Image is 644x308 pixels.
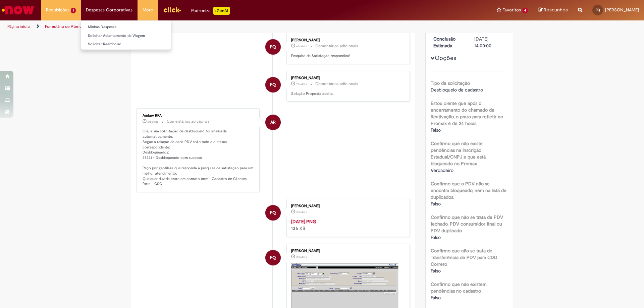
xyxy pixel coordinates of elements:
[296,255,307,259] span: 3d atrás
[296,82,307,86] span: 7h atrás
[265,115,281,130] div: Ambev RPA
[296,210,307,214] time: 25/08/2025 18:07:55
[213,7,230,15] p: +GenAi
[431,87,483,93] span: Desbloqueio de cadastro
[474,36,505,49] div: [DATE] 14:00:00
[315,43,358,49] small: Comentários adicionais
[431,248,497,267] b: Confirmo que não se trata de Transferência de PDV para CDD Correto
[605,7,639,13] span: [PERSON_NAME]
[270,250,276,266] span: FQ
[1,3,35,17] img: ServiceNow
[291,76,403,80] div: [PERSON_NAME]
[270,77,276,93] span: FQ
[265,205,281,221] div: Felipe Araujo Quirino
[143,129,254,187] p: Olá, a sua solicitação de desbloqueio foi analisada automaticamente. Segue a relação de cada PDV ...
[7,24,31,29] a: Página inicial
[148,120,158,124] time: 26/08/2025 21:06:56
[431,140,486,167] b: Confirmo que não existe pendências na Inscrição Estadual/CNPJ e que está bloqueado no Promax
[291,53,403,59] p: Pesquisa de Satisfação respondida!
[291,204,403,208] div: [PERSON_NAME]
[86,7,132,13] span: Despesas Corporativas
[296,44,307,48] span: 6h atrás
[431,201,441,207] span: Falso
[431,80,470,86] b: Tipo de solicitação
[431,100,503,126] b: Estou ciente que após o encerramento do chamado de Reativação, o prazo para refletir no Promax é ...
[291,91,403,97] p: Solução Proposta aceita.
[148,120,158,124] span: 2d atrás
[431,281,487,294] b: Confirmo que não existem pendências no cadastro
[502,7,521,13] span: Favoritos
[265,77,281,93] div: Felipe Araujo Quirino
[291,38,403,42] div: [PERSON_NAME]
[270,205,276,221] span: FQ
[143,114,254,118] div: Ambev RPA
[431,167,453,173] span: Verdadeiro
[143,7,153,13] span: More
[5,20,424,33] ul: Trilhas de página
[191,7,230,15] div: Padroniza
[163,5,181,15] img: click_logo_yellow_360x200.png
[431,268,441,274] span: Falso
[71,8,76,13] span: 1
[46,7,69,13] span: Requisições
[291,249,403,253] div: [PERSON_NAME]
[431,214,503,234] b: Confirmo que não se trata de PDV fechado, PDV consumidor final ou PDV duplicado
[431,127,441,133] span: Falso
[270,114,276,130] span: AR
[431,295,441,301] span: Falso
[270,39,276,55] span: FQ
[431,181,506,200] b: Confirmo que o PDV não se encontra bloqueado, nem na lista de duplicados.
[81,23,171,31] a: Minhas Despesas
[296,210,307,214] span: 3d atrás
[522,8,528,13] span: 4
[81,32,171,40] a: Solicitar Adiantamento de Viagem
[81,41,171,48] a: Solicitar Reembolso
[431,234,441,240] span: Falso
[291,219,316,225] a: [DATE].PNG
[45,24,95,29] a: Formulário de Atendimento
[81,20,171,50] ul: Despesas Corporativas
[265,39,281,55] div: Felipe Araujo Quirino
[538,7,568,13] a: Rascunhos
[291,218,403,232] div: 136 KB
[428,36,470,49] dt: Conclusão Estimada
[296,82,307,86] time: 28/08/2025 08:40:48
[596,8,600,12] span: FQ
[544,7,568,13] span: Rascunhos
[167,119,210,124] small: Comentários adicionais
[265,250,281,265] div: Felipe Araujo Quirino
[296,44,307,48] time: 28/08/2025 08:46:29
[296,255,307,259] time: 25/08/2025 18:06:55
[315,81,358,87] small: Comentários adicionais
